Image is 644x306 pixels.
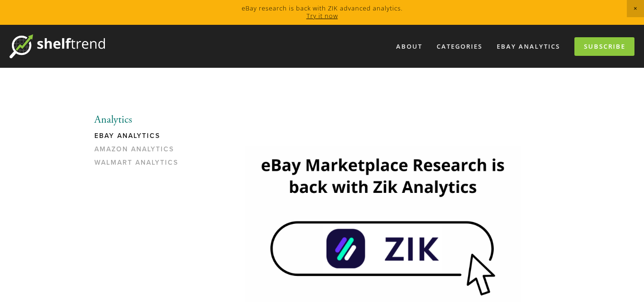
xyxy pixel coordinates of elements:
[94,158,185,172] a: Walmart Analytics
[94,114,185,126] li: Analytics
[390,39,429,54] a: About
[430,39,489,54] div: Categories
[307,11,338,20] a: Try it now
[94,145,185,158] a: Amazon Analytics
[491,39,566,54] a: eBay Analytics
[10,34,105,58] img: ShelfTrend
[574,37,634,56] a: Subscribe
[94,132,185,145] a: eBay Analytics
[245,146,521,301] img: Zik Analytics Sponsored Ad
